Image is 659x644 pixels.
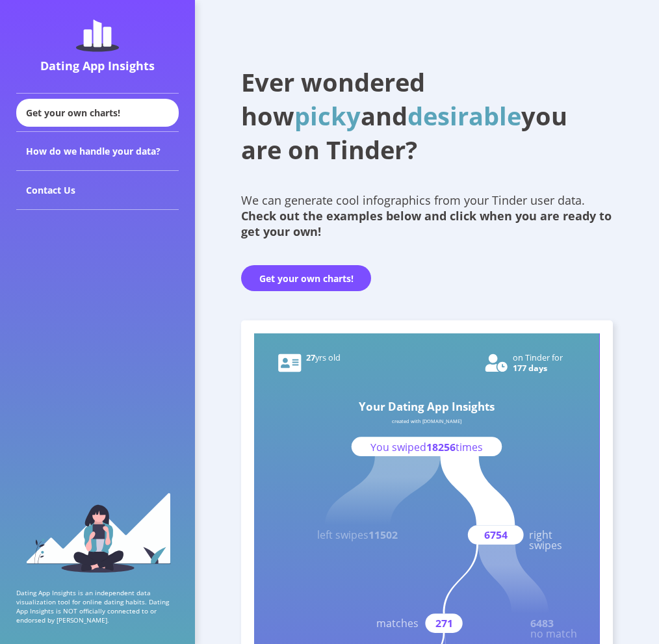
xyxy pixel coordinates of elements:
p: Dating App Insights is an independent data visualization tool for online dating habits. Dating Ap... [16,588,179,625]
div: Get your own charts! [16,99,179,127]
text: You swiped [371,440,484,454]
button: Get your own charts! [241,265,371,291]
tspan: times [456,440,484,454]
img: dating-app-insights-logo.5abe6921.svg [76,19,119,52]
div: We can generate cool infographics from your Tinder user data. [241,192,612,239]
text: right [529,528,552,543]
tspan: 11502 [369,528,398,543]
img: sidebar_girl.91b9467e.svg [25,491,171,573]
text: 6483 [530,617,554,631]
text: created with [DOMAIN_NAME] [393,418,462,424]
span: desirable [407,99,521,133]
text: matches [376,617,419,631]
text: left swipes [318,528,398,543]
text: no match [530,627,577,641]
text: 27 [306,352,341,363]
div: How do we handle your data? [16,132,179,171]
div: Dating App Insights [19,58,175,73]
div: Contact Us [16,171,179,210]
text: on Tinder for [513,352,564,363]
text: 177 days [513,362,548,374]
text: swipes [529,539,562,553]
tspan: yrs old [315,352,341,363]
b: Check out the examples below and click when you are ready to get your own! [241,208,612,239]
span: picky [294,99,361,133]
tspan: 18256 [427,440,456,454]
h1: Ever wondered how and you are on Tinder? [241,65,538,166]
text: 6754 [484,528,508,543]
text: Your Dating App Insights [359,400,495,415]
text: 271 [435,617,453,631]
